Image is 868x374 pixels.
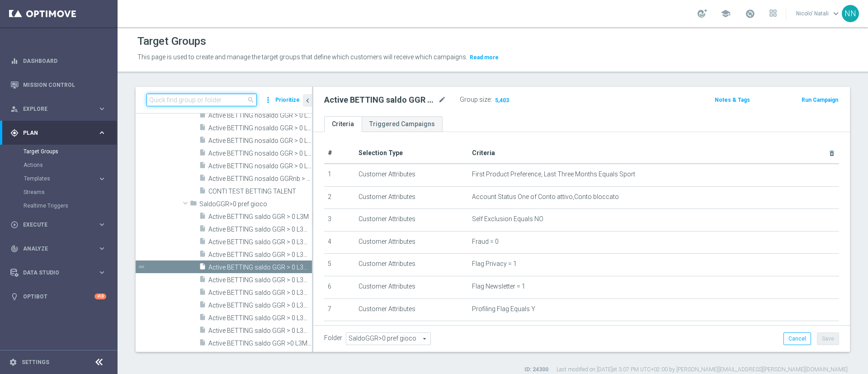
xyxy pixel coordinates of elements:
div: Templates [24,176,98,181]
div: Analyze [10,245,98,253]
div: Templates [24,172,117,185]
td: 7 [324,298,355,321]
span: Active BETTING nosaldo GGR &gt; 0 L3M modeH [208,124,312,132]
div: Target Groups [24,145,117,158]
th: # [324,143,355,164]
i: play_circle_outline [10,221,19,229]
i: chevron_left [303,96,312,105]
i: insert_drive_file [199,313,206,324]
span: 5,403 [494,97,510,105]
i: insert_drive_file [199,123,206,134]
td: Customer Attributes [355,254,468,276]
a: Target Groups [24,148,94,155]
span: Active BETTING saldo GGR &gt; 0 L3M Bonus Ratio&lt;0,2 wag rank H-M [208,251,312,259]
span: Flag Newsletter = 1 [472,283,525,290]
button: play_circle_outline Execute keyboard_arrow_right [10,221,107,228]
i: insert_drive_file [199,161,206,172]
div: equalizer Dashboard [10,57,107,65]
button: Run Campaign [801,95,839,105]
span: Self Exclusion Equals NO [472,215,543,223]
i: settings [9,358,17,366]
i: equalizer [10,57,19,65]
i: keyboard_arrow_right [98,104,106,113]
i: insert_drive_file [199,187,206,197]
span: Templates [24,176,89,181]
h1: Target Groups [137,35,206,48]
span: Active BETTING saldo GGR &gt; 0 L3M Bonus Ratio&lt;0,2 wag rank L [208,264,312,271]
span: search [247,96,255,104]
span: Active BETTING saldo GGR &gt; 0 L3M BALANCER/STRATEGIST [208,238,312,246]
td: Customer Attributes [355,209,468,232]
span: Active BETTING saldo GGR &gt; 0 L3M BALANCER [208,226,312,233]
i: insert_drive_file [199,212,206,223]
a: Dashboard [23,49,106,73]
a: Actions [24,161,94,169]
i: keyboard_arrow_right [98,128,106,137]
span: Active BETTING saldo GGR &gt; 0 L3M Bonus Ratio&gt;0,2 [208,276,312,284]
div: Dashboard [10,49,106,73]
i: insert_drive_file [199,237,206,248]
i: insert_drive_file [199,174,206,185]
i: folder [190,199,197,210]
div: Data Studio keyboard_arrow_right [10,269,107,276]
div: Explore [10,105,98,113]
span: CONTI TEST BETTING TALENT [208,188,312,195]
a: Triggered Campaigns [362,116,443,132]
i: insert_drive_file [199,225,206,235]
div: Streams [24,185,117,199]
span: keyboard_arrow_down [831,9,841,19]
button: lightbulb Optibot +10 [10,293,107,300]
div: Templates keyboard_arrow_right [24,175,107,182]
th: Selection Type [355,143,468,164]
span: Account Status One of Conto attivo,Conto bloccato [472,193,619,201]
span: Criteria [472,149,495,156]
button: person_search Explore keyboard_arrow_right [10,105,107,113]
i: insert_drive_file [199,326,206,336]
td: 5 [324,254,355,276]
td: Customer Attributes [355,186,468,209]
span: Active BETTING nosaldo GGR &gt; 0 L3M NODEPL3M [208,162,312,170]
button: Prioritize [274,94,301,106]
td: 1 [324,164,355,186]
i: insert_drive_file [199,111,206,121]
span: Active BETTING nosaldo GGR &gt; 0 L3M modeM [208,150,312,157]
button: Mission Control [10,81,107,89]
span: SaldoGGR&gt;0 pref gioco [199,200,312,208]
td: 3 [324,209,355,232]
span: Execute [23,222,98,227]
td: Customer Attributes [355,276,468,298]
i: insert_drive_file [199,149,206,159]
i: person_search [10,105,19,113]
span: This page is used to create and manage the target groups that define which customers will receive... [137,53,467,61]
i: keyboard_arrow_right [98,268,106,277]
button: Notes & Tags [714,95,751,105]
a: Settings [22,360,49,365]
span: Active BETTING nosaldo GGRnb &gt; 0 L2W mode H-M [208,175,312,183]
i: keyboard_arrow_right [98,175,106,183]
i: insert_drive_file [199,136,206,147]
button: track_changes Analyze keyboard_arrow_right [10,245,107,252]
span: Profiling Flag Equals Y [472,305,535,313]
div: Actions [24,158,117,172]
i: insert_drive_file [199,275,206,286]
span: Data Studio [23,270,98,275]
a: Realtime Triggers [24,202,94,209]
span: school [721,9,731,19]
i: insert_drive_file [199,301,206,311]
i: mode_edit [438,95,446,105]
i: insert_drive_file [199,250,206,260]
span: Active BETTING saldo GGR &gt; 0 L3M OPTIMIZER [208,302,312,309]
div: Realtime Triggers [24,199,117,213]
a: Criteria [324,116,362,132]
span: Active BETTING saldo GGR &gt; 0 L3M TOP [208,327,312,335]
i: keyboard_arrow_right [98,220,106,229]
div: Plan [10,129,98,137]
div: gps_fixed Plan keyboard_arrow_right [10,129,107,137]
label: Folder [324,334,342,342]
a: Optibot [23,284,94,308]
button: Cancel [783,332,811,345]
label: Last modified on [DATE] at 3:07 PM UTC+02:00 by [PERSON_NAME][EMAIL_ADDRESS][PERSON_NAME][DOMAIN_... [557,366,848,374]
